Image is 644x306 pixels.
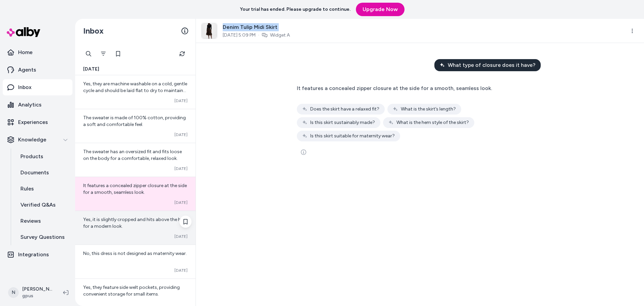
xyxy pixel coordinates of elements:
[20,152,43,161] p: Products
[223,32,256,39] span: [DATE] 5:09 PM
[174,234,187,239] span: [DATE]
[14,197,72,213] a: Verified Q&As
[75,143,196,177] a: The sweater has an oversized fit and fits loose on the body for a comfortable, relaxed look.[DATE]
[83,81,187,100] span: Yes, they are machine washable on a cold, gentle cycle and should be laid flat to dry to maintain...
[14,229,72,245] a: Survey Questions
[270,32,290,39] a: Widget A
[3,44,72,60] a: Home
[7,27,40,37] img: alby Logo
[75,245,196,278] a: No, this dress is not designed as maternity wear.[DATE]
[75,75,196,109] a: Yes, they are machine washable on a cold, gentle cycle and should be laid flat to dry to maintain...
[223,23,290,31] span: Denim Tulip Midi Skirt
[83,66,99,73] span: [DATE]
[83,217,185,229] span: Yes, it is slightly cropped and hits above the hip for a modern look.
[83,183,187,195] span: It features a concealed zipper closure at the side for a smooth, seamless look.
[310,119,375,126] span: Is this skirt sustainably made?
[3,114,72,130] a: Experiences
[240,6,351,13] p: Your trial has ended. Please upgrade to continue.
[356,3,405,16] a: Upgrade Now
[202,23,217,39] img: cn60456218.jpg
[258,32,259,39] span: ·
[18,101,42,109] p: Analytics
[14,148,72,165] a: Products
[18,66,36,74] p: Agents
[18,83,32,91] p: Inbox
[3,132,72,148] button: Knowledge
[174,132,187,137] span: [DATE]
[175,47,189,60] button: Refresh
[174,268,187,273] span: [DATE]
[14,181,72,197] a: Rules
[18,118,48,126] p: Experiences
[83,115,186,127] span: The sweater is made of 100% cotton, providing a soft and comfortable feel.
[14,165,72,181] a: Documents
[20,201,56,209] p: Verified Q&As
[3,247,72,263] a: Integrations
[14,213,72,229] a: Reviews
[448,61,535,69] span: What type of closure does it have?
[174,200,187,205] span: [DATE]
[174,166,187,171] span: [DATE]
[22,286,52,293] p: [PERSON_NAME]
[20,185,34,193] p: Rules
[75,177,196,211] a: It features a concealed zipper closure at the side for a smooth, seamless look.[DATE]
[3,97,72,113] a: Analytics
[3,79,72,95] a: Inbox
[83,149,182,161] span: The sweater has an oversized fit and fits loose on the body for a comfortable, relaxed look.
[18,48,33,56] p: Home
[20,217,41,225] p: Reviews
[75,211,196,245] a: Yes, it is slightly cropped and hits above the hip for a modern look.[DATE]
[310,106,379,113] span: Does the skirt have a relaxed fit?
[297,145,310,159] button: See more
[22,293,52,299] span: gpus
[75,109,196,143] a: The sweater is made of 100% cotton, providing a soft and comfortable feel.[DATE]
[83,285,180,297] span: Yes, they feature side welt pockets, providing convenient storage for small items.
[396,119,469,126] span: What is the hem style of the skirt?
[3,62,72,78] a: Agents
[401,106,456,113] span: What is the skirt’s length?
[97,47,110,60] button: Filter
[83,26,104,36] h2: Inbox
[174,98,187,103] span: [DATE]
[297,85,492,91] span: It features a concealed zipper closure at the side for a smooth, seamless look.
[20,169,49,177] p: Documents
[8,287,19,298] span: N
[310,133,395,139] span: Is this skirt suitable for maternity wear?
[20,233,65,241] p: Survey Questions
[83,251,187,256] span: No, this dress is not designed as maternity wear.
[18,251,49,259] p: Integrations
[4,282,58,303] button: N[PERSON_NAME]gpus
[18,136,46,144] p: Knowledge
